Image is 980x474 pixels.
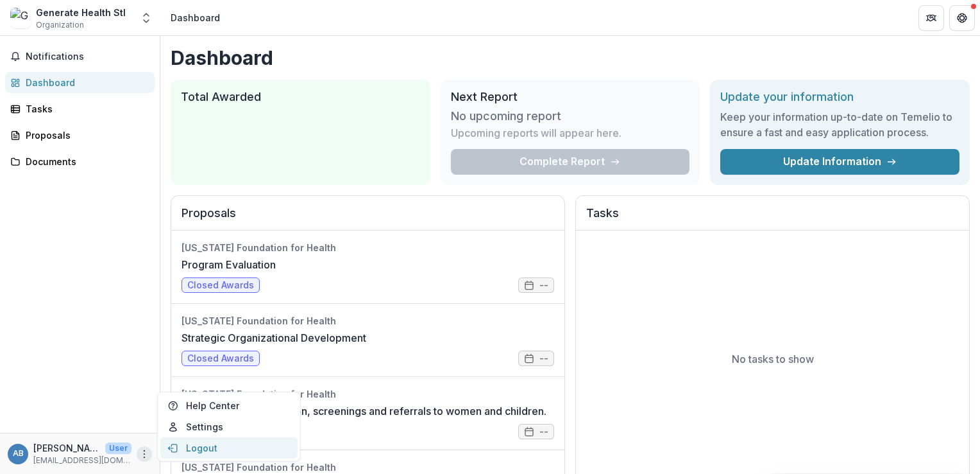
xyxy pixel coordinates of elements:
[33,441,100,455] p: [PERSON_NAME]
[181,90,420,104] h2: Total Awarded
[182,403,546,419] a: Provides health education, screenings and referrals to women and children.
[451,125,621,141] p: Upcoming reports will appear here.
[5,98,155,119] a: Tasks
[182,257,276,272] a: Program Evaluation
[137,5,155,31] button: Open entity switcher
[5,72,155,93] a: Dashboard
[26,128,144,142] div: Proposals
[720,149,959,175] a: Update Information
[918,5,944,31] button: Partners
[26,102,144,116] div: Tasks
[26,76,144,89] div: Dashboard
[13,450,24,458] div: Anna Bilyeu
[105,443,131,454] p: User
[5,125,155,146] a: Proposals
[36,6,126,19] div: Generate Health Stl
[720,90,959,104] h2: Update your information
[26,51,149,62] span: Notifications
[182,330,366,346] a: Strategic Organizational Development
[451,109,561,123] h3: No upcoming report
[26,155,144,168] div: Documents
[33,455,131,466] p: [EMAIL_ADDRESS][DOMAIN_NAME]
[182,206,554,231] h2: Proposals
[171,11,220,24] div: Dashboard
[165,8,225,27] nav: breadcrumb
[10,8,31,28] img: Generate Health Stl
[720,109,959,140] h3: Keep your information up-to-date on Temelio to ensure a fast and easy application process.
[36,19,84,31] span: Organization
[451,90,690,104] h2: Next Report
[5,151,155,172] a: Documents
[137,446,152,462] button: More
[732,351,814,367] p: No tasks to show
[586,206,959,231] h2: Tasks
[171,46,970,69] h1: Dashboard
[949,5,975,31] button: Get Help
[5,46,155,67] button: Notifications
